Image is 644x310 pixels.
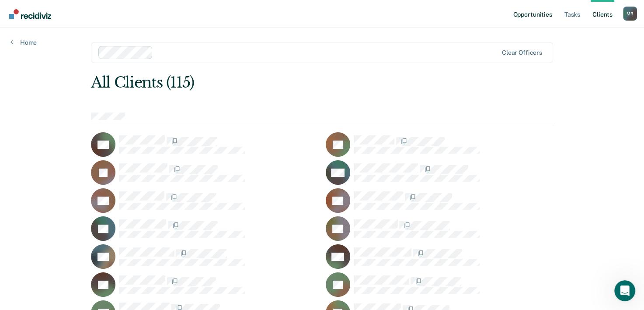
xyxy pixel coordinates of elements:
iframe: Intercom live chat [614,280,635,301]
div: Clear officers [502,49,542,56]
img: Recidiviz [9,9,51,19]
div: All Clients (115) [91,74,460,92]
a: Home [10,39,37,46]
button: Profile dropdown button [623,7,637,21]
div: M B [623,7,637,21]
